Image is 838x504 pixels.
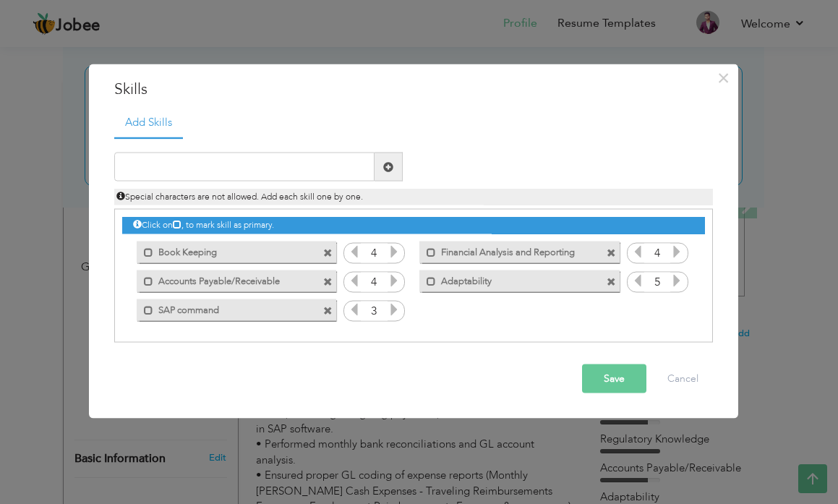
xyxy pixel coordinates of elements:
[436,241,582,259] label: Financial Analysis and Reporting
[711,66,735,89] button: Close
[114,107,183,139] a: Add Skills
[582,364,646,393] button: Save
[436,270,582,288] label: Adaptability
[153,270,299,288] label: Accounts Payable/Receivable
[122,217,705,234] div: Click on , to mark skill as primary.
[116,191,363,202] span: Special characters are not allowed. Add each skill one by one.
[153,241,299,259] label: Book Keeping
[717,64,730,90] span: ×
[153,299,299,317] label: SAP command
[653,364,713,393] button: Cancel
[114,78,713,100] h3: Skills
